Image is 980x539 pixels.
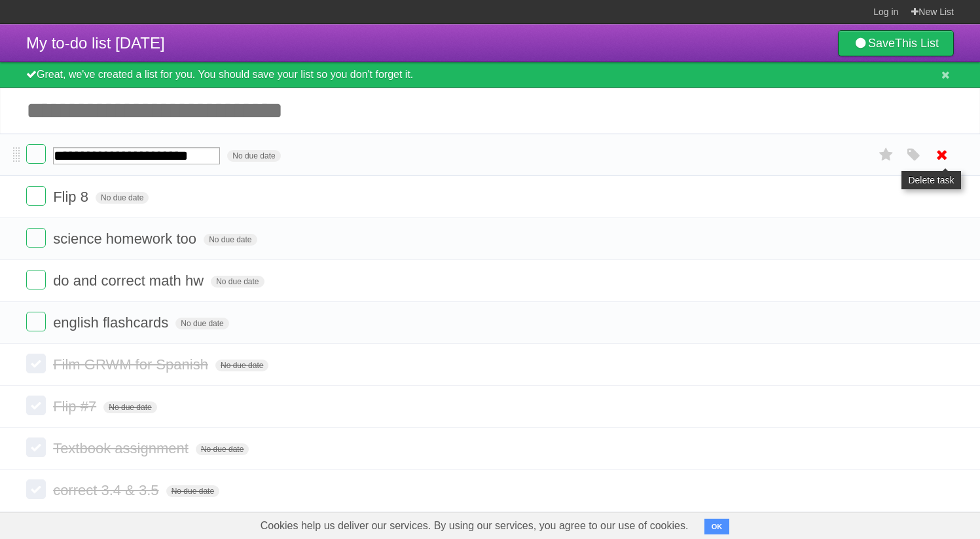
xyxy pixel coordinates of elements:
span: No due date [166,485,219,497]
span: Flip #7 [53,398,100,415]
span: No due date [175,318,228,329]
b: This List [895,37,939,50]
span: No due date [215,360,268,371]
label: Done [26,228,46,248]
label: Done [26,479,46,499]
label: Done [26,312,46,331]
span: Flip 8 [53,189,92,205]
label: Done [26,144,46,164]
button: OK [704,519,730,534]
span: No due date [196,443,249,455]
label: Done [26,186,46,206]
span: No due date [204,234,257,246]
span: No due date [211,276,264,288]
label: Done [26,396,46,415]
span: do and correct math hw [53,272,207,289]
span: Film GRWM for Spanish [53,356,211,373]
label: Done [26,437,46,457]
span: science homework too [53,231,200,247]
label: Done [26,354,46,373]
span: Textbook assignment [53,440,192,456]
span: No due date [96,192,149,204]
span: correct 3.4 & 3.5 [53,482,162,498]
label: Star task [874,144,899,166]
span: No due date [227,150,280,162]
label: Done [26,270,46,289]
span: No due date [103,401,156,413]
a: SaveThis List [838,30,954,56]
span: Cookies help us deliver our services. By using our services, you agree to our use of cookies. [247,513,702,539]
span: english flashcards [53,314,172,331]
span: My to-do list [DATE] [26,34,165,52]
